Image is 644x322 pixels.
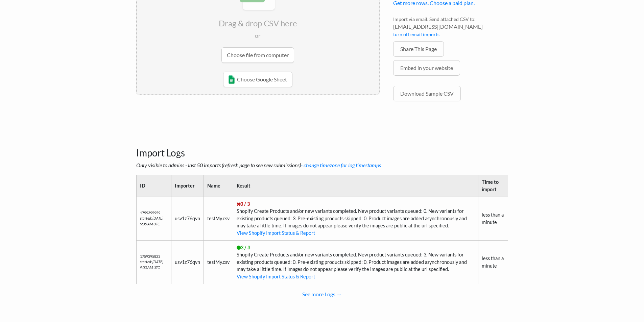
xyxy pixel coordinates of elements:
[393,86,461,101] a: Download Sample CSV
[140,259,163,270] i: started: [DATE] 9:03 AM UTC
[136,130,508,159] h3: Import Logs
[204,197,233,240] td: testMy.csv
[136,162,381,168] i: Only visible to admins - last 50 imports (refresh page to see new submissions)
[140,216,163,226] i: started: [DATE] 9:05 AM UTC
[136,197,171,240] td: 1759395959
[171,197,204,240] td: usv1z76qvn
[393,16,508,41] li: Import via email. Send attached CSV to:
[171,240,204,284] td: usv1z76qvn
[301,162,381,168] a: - change timezone for log timestamps
[237,230,315,236] a: View Shopify Import Status & Report
[223,72,292,87] a: Choose Google Sheet
[136,175,171,197] th: ID
[233,175,478,197] th: Result
[393,41,444,57] a: Share This Page
[233,240,478,284] td: Shopify Create Products and/or new variants completed. New product variants queued: 3. New varian...
[237,274,315,279] a: View Shopify Import Status & Report
[204,240,233,284] td: testMy.csv
[393,23,508,31] span: [EMAIL_ADDRESS][DOMAIN_NAME]
[136,240,171,284] td: 1759395823
[237,201,250,207] span: 0 / 3
[237,245,250,250] span: 3 / 3
[478,175,508,197] th: Time to import
[204,175,233,197] th: Name
[393,60,460,76] a: Embed in your website
[393,31,439,37] a: turn off email imports
[233,197,478,240] td: Shopify Create Products and/or new variants completed. New product variants queued: 0. New varian...
[478,197,508,240] td: less than a minute
[171,175,204,197] th: Importer
[136,288,508,301] a: See more Logs →
[478,240,508,284] td: less than a minute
